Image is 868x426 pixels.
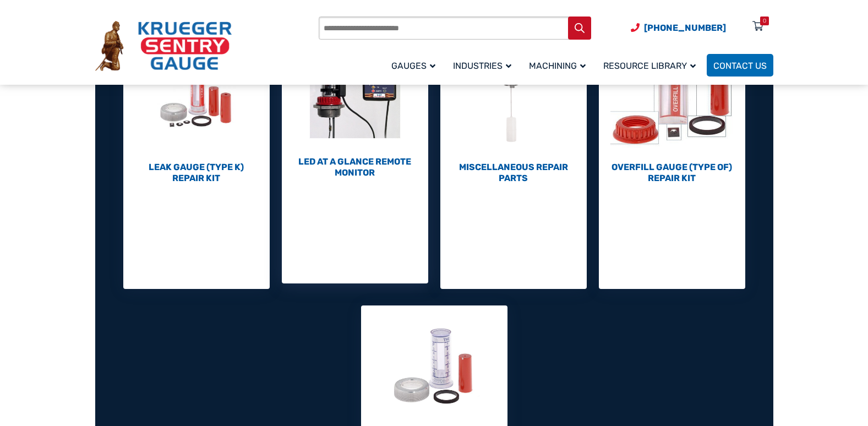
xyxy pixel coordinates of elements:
img: Krueger Sentry Gauge [95,21,232,72]
span: Resource Library [603,61,696,71]
h2: Miscellaneous Repair Parts [440,162,587,184]
img: Overfill Gauge (Type OF) Repair Kit [599,38,745,159]
a: Visit product category LED At A Glance Remote Monitor [282,32,428,178]
span: [PHONE_NUMBER] [644,23,726,33]
h2: Overfill Gauge (Type OF) Repair Kit [599,162,745,184]
a: Visit product category Overfill Gauge (Type OF) Repair Kit [599,38,745,184]
h2: Leak Gauge (Type K) Repair Kit [123,162,270,184]
a: Machining [522,52,597,78]
a: Gauges [385,52,446,78]
span: Machining [529,61,586,71]
a: Resource Library [597,52,707,78]
img: Leak Gauge (Type K) Repair Kit [123,38,270,159]
span: Contact Us [713,61,767,71]
h2: LED At A Glance Remote Monitor [282,156,428,178]
a: Industries [446,52,522,78]
span: Industries [453,61,511,71]
a: Contact Us [707,54,773,77]
span: Gauges [391,61,435,71]
a: Visit product category Leak Gauge (Type K) Repair Kit [123,38,270,184]
a: Visit product category Miscellaneous Repair Parts [440,38,587,184]
a: Phone Number (920) 434-8860 [631,21,726,35]
div: 0 [763,17,766,25]
img: LED At A Glance Remote Monitor [282,32,428,154]
img: Miscellaneous Repair Parts [440,38,587,159]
